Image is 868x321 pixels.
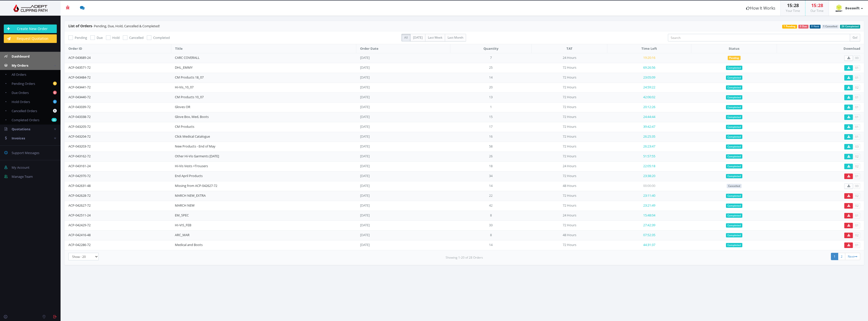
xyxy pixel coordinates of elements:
small: Our Time [810,9,824,13]
td: 24 Hours [531,161,607,171]
span: 19:20:16 [643,55,655,60]
a: Medical and Boots [175,242,203,247]
span: Completed [726,174,742,179]
span: Completed [726,144,742,149]
label: Last Month [445,34,466,41]
span: Due [97,35,103,40]
td: 48 Hours [531,181,607,191]
td: 15:48:04 [607,211,691,220]
td: 26:25:35 [607,132,691,142]
span: Manage Team [12,174,33,179]
b: 1 [53,82,57,85]
a: Hi-Vis Vests +Trousers [175,164,208,168]
a: ACP-043571-72 [68,65,91,70]
td: [DATE] [356,92,450,102]
td: 20 [450,83,531,92]
td: [DATE] [356,142,450,152]
a: 1 [831,253,838,260]
span: Completed [726,66,742,70]
th: Download [777,44,864,53]
b: 0 [53,100,57,104]
span: Invoices [12,136,25,140]
td: [DATE] [356,171,450,181]
td: 24 Hours [531,211,607,220]
a: ACP-042286-72 [68,242,91,247]
input: Go! [850,34,860,41]
span: Support Messages [12,151,39,155]
td: 24:59:22 [607,83,691,92]
td: [DATE] [356,220,450,230]
td: 23:38:20 [607,171,691,181]
span: Cancelled [727,184,742,188]
b: 1 [53,109,57,113]
span: Completed [726,115,742,119]
th: Time Left [607,44,691,53]
td: 15 [450,112,531,122]
a: ACP-043689-24 [68,55,91,60]
td: 14 [450,181,531,191]
td: 23:05:09 [607,73,691,83]
td: 26:23:47 [607,142,691,152]
span: Completed [726,194,742,198]
a: ARC_MAR [175,233,189,237]
small: Showing 1-20 of 28 Orders [446,255,483,260]
a: How It Works [741,1,780,16]
td: 72 Hours [531,63,607,73]
td: 34 [450,171,531,181]
td: 39:42:47 [607,122,691,132]
td: 24 Hours [531,53,607,63]
td: 58 [450,142,531,152]
span: 26 Completed [840,25,860,29]
strong: Beeswift [845,6,860,10]
th: TAT [531,44,607,53]
a: Hi-Vis_10_07 [175,85,194,89]
td: 48 Hours [531,230,607,240]
td: [DATE] [356,240,450,250]
a: ACP-042628-72 [68,193,91,198]
td: 22 [450,191,531,201]
a: ACP-042511-24 [68,213,91,217]
b: 26 [51,118,57,122]
span: : [816,2,818,8]
td: [DATE] [356,63,450,73]
td: [DATE] [356,211,450,220]
span: Cancelled [129,35,144,40]
td: 17 [450,122,531,132]
a: Request Quotation [4,34,57,43]
a: ACP-043484-72 [68,75,91,80]
a: 2 [838,253,845,260]
td: 8 [450,211,531,220]
span: Quotations [12,127,30,131]
span: 1 Pending [782,25,797,29]
span: Due Orders [12,90,29,95]
td: 07:52:35 [607,230,691,240]
td: 72 Hours [531,171,607,181]
td: 42:06:02 [607,92,691,102]
a: CM Products [175,124,194,129]
td: [DATE] [356,181,450,191]
a: Gloves OR [175,105,190,109]
span: 1 Cancelled [822,25,839,29]
th: Status [691,44,777,53]
label: All [401,34,411,41]
a: CARC COVERALL [175,55,200,60]
span: Pending [728,56,741,60]
td: [DATE] [356,53,450,63]
td: 72 Hours [531,142,607,152]
td: [DATE] [356,201,450,211]
span: Completed [726,233,742,238]
td: 42 [450,201,531,211]
td: 00:00:00 [607,181,691,191]
td: 23:21:49 [607,201,691,211]
a: ACP-043338-72 [68,114,91,119]
td: 72 Hours [531,220,607,230]
span: Cancelled Orders [12,109,37,113]
span: 28 [818,2,823,8]
td: 72 Hours [531,102,607,112]
td: [DATE] [356,152,450,161]
img: Adept Graphics [4,4,57,12]
a: Beeswift [829,1,868,16]
a: Missing from ACP-042627-72 [175,183,217,188]
span: Completed [726,243,742,248]
span: Completed [726,164,742,169]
